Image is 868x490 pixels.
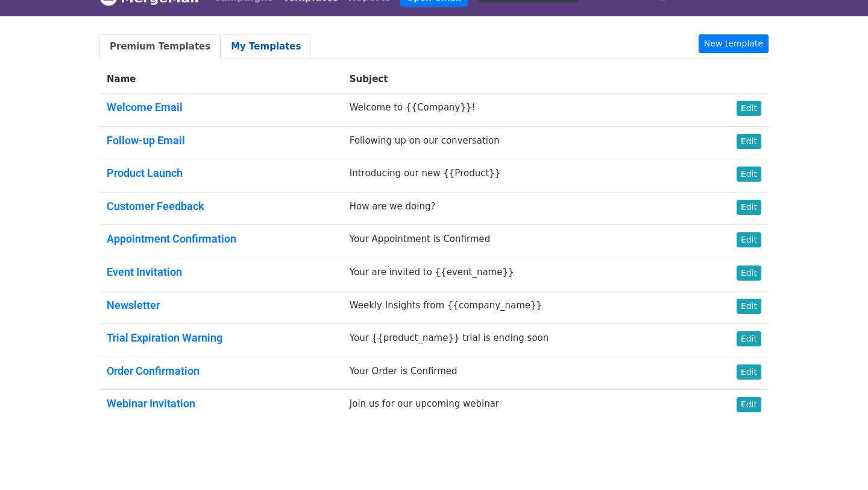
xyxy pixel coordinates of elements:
td: Following up on our conversation [342,126,702,159]
a: Edit [737,134,761,149]
a: Edit [737,397,761,412]
a: Edit [737,266,761,281]
a: My Templates [221,34,311,59]
a: New template [699,34,769,53]
a: Event Invitation [107,266,182,278]
a: Edit [737,299,761,314]
td: Join us for our upcoming webinar [342,390,702,422]
a: Appointment Confirmation [107,232,236,245]
a: Follow-up Email [107,134,185,147]
td: Your {{product_name}} trial is ending soon [342,324,702,357]
iframe: Chat Widget [808,432,868,490]
a: Newsletter [107,299,160,311]
a: Trial Expiration Warning [107,331,222,344]
a: Edit [737,364,761,380]
td: Your Appointment is Confirmed [342,225,702,258]
td: Your are invited to {{event_name}} [342,258,702,291]
a: Customer Feedback [107,200,204,212]
a: Product Launch [107,167,183,179]
a: Edit [737,101,761,116]
th: Subject [342,65,702,94]
td: Welcome to {{Company}}! [342,94,702,127]
a: Edit [737,331,761,346]
th: Name [99,65,342,94]
td: How are we doing? [342,192,702,225]
a: Edit [737,232,761,247]
a: Order Confirmation [107,364,200,377]
a: Edit [737,200,761,215]
td: Your Order is Confirmed [342,357,702,390]
a: Welcome Email [107,101,183,113]
a: Edit [737,167,761,182]
td: Weekly Insights from {{company_name}} [342,291,702,324]
a: Premium Templates [99,34,221,59]
a: Webinar Invitation [107,397,195,410]
td: Introducing our new {{Product}} [342,159,702,192]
